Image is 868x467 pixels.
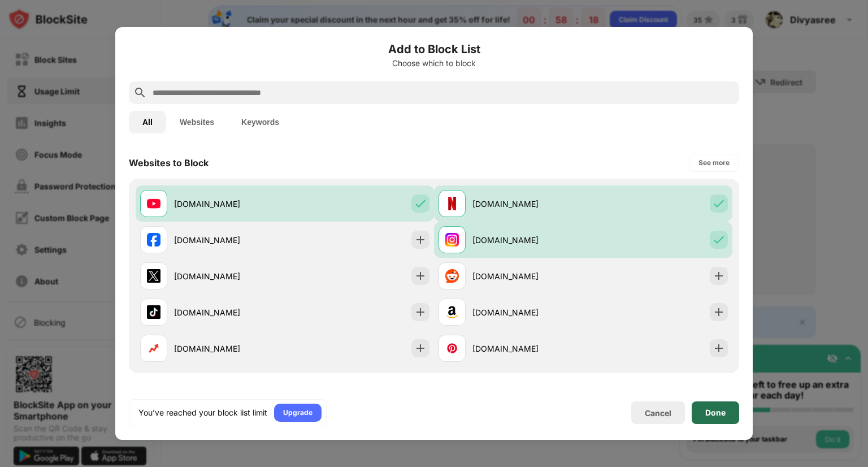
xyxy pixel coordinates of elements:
[445,197,459,210] img: favicons
[283,407,313,418] div: Upgrade
[147,197,160,210] img: favicons
[698,157,730,168] div: See more
[133,86,147,100] img: search.svg
[138,407,267,418] div: You’ve reached your block list limit
[445,269,459,283] img: favicons
[129,111,166,133] button: All
[472,306,583,318] div: [DOMAIN_NAME]
[705,408,726,417] div: Done
[445,341,459,355] img: favicons
[147,233,160,247] img: favicons
[147,341,160,355] img: favicons
[228,111,293,133] button: Keywords
[472,198,583,210] div: [DOMAIN_NAME]
[472,234,583,246] div: [DOMAIN_NAME]
[645,408,671,418] div: Cancel
[174,270,285,282] div: [DOMAIN_NAME]
[129,59,739,68] div: Choose which to block
[445,305,459,319] img: favicons
[174,198,285,210] div: [DOMAIN_NAME]
[445,233,459,247] img: favicons
[166,111,228,133] button: Websites
[147,305,160,319] img: favicons
[174,343,285,354] div: [DOMAIN_NAME]
[129,41,739,58] h6: Add to Block List
[174,234,285,246] div: [DOMAIN_NAME]
[472,343,583,354] div: [DOMAIN_NAME]
[147,269,160,283] img: favicons
[129,157,209,168] div: Websites to Block
[472,270,583,282] div: [DOMAIN_NAME]
[174,306,285,318] div: [DOMAIN_NAME]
